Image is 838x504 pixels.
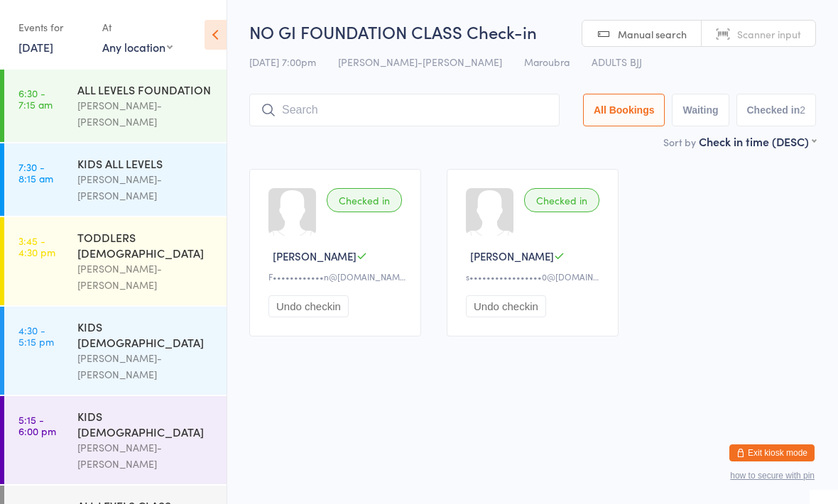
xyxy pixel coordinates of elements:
span: Maroubra [524,55,570,69]
button: how to secure with pin [730,471,815,481]
a: [DATE] [18,39,53,55]
span: [PERSON_NAME] [470,248,554,263]
div: [PERSON_NAME]-[PERSON_NAME] [77,350,214,383]
time: 7:30 - 8:15 am [18,161,53,184]
time: 3:45 - 4:30 pm [18,235,55,258]
button: Exit kiosk mode [729,444,815,461]
span: [DATE] 7:00pm [249,55,316,69]
div: s•••••••••••••••••0@[DOMAIN_NAME] [466,270,604,283]
button: Undo checkin [466,295,546,317]
div: ALL LEVELS FOUNDATION [77,82,214,97]
div: Checked in [327,188,402,212]
div: At [102,16,173,39]
div: KIDS [DEMOGRAPHIC_DATA] [77,319,214,350]
span: [PERSON_NAME] [273,248,357,263]
div: [PERSON_NAME]-[PERSON_NAME] [77,171,214,204]
button: Waiting [672,94,729,126]
div: [PERSON_NAME]-[PERSON_NAME] [77,439,214,472]
span: ADULTS BJJ [592,55,642,69]
button: Checked in2 [736,94,817,126]
div: F••••••••••••n@[DOMAIN_NAME] [268,270,406,283]
time: 6:30 - 7:15 am [18,87,53,110]
h2: NO GI FOUNDATION CLASS Check-in [249,20,816,43]
div: 2 [800,104,805,116]
div: TODDLERS [DEMOGRAPHIC_DATA] [77,229,214,261]
a: 4:30 -5:15 pmKIDS [DEMOGRAPHIC_DATA][PERSON_NAME]-[PERSON_NAME] [4,307,227,395]
span: Scanner input [737,27,801,41]
time: 5:15 - 6:00 pm [18,414,56,437]
div: KIDS [DEMOGRAPHIC_DATA] [77,408,214,439]
button: Undo checkin [268,295,349,317]
a: 3:45 -4:30 pmTODDLERS [DEMOGRAPHIC_DATA][PERSON_NAME]-[PERSON_NAME] [4,217,227,305]
a: 5:15 -6:00 pmKIDS [DEMOGRAPHIC_DATA][PERSON_NAME]-[PERSON_NAME] [4,396,227,484]
a: 6:30 -7:15 amALL LEVELS FOUNDATION[PERSON_NAME]-[PERSON_NAME] [4,70,227,142]
button: All Bookings [583,94,665,126]
time: 4:30 - 5:15 pm [18,324,54,347]
div: Checked in [524,188,599,212]
span: Manual search [618,27,687,41]
input: Search [249,94,560,126]
div: KIDS ALL LEVELS [77,155,214,171]
div: [PERSON_NAME]-[PERSON_NAME] [77,97,214,130]
div: [PERSON_NAME]-[PERSON_NAME] [77,261,214,293]
span: [PERSON_NAME]-[PERSON_NAME] [338,55,502,69]
a: 7:30 -8:15 amKIDS ALL LEVELS[PERSON_NAME]-[PERSON_NAME] [4,143,227,216]
div: Events for [18,16,88,39]
div: Any location [102,39,173,55]
label: Sort by [663,135,696,149]
div: Check in time (DESC) [699,133,816,149]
